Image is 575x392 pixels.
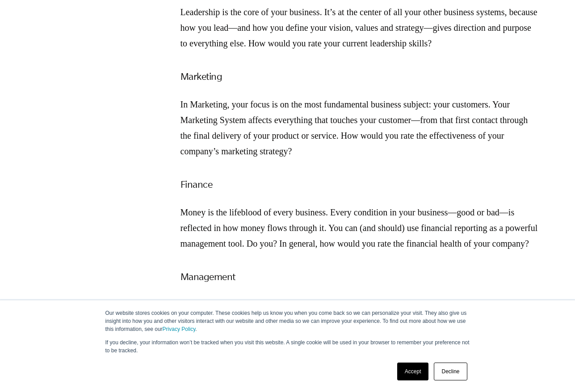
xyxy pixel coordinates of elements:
a: Accept [397,363,429,380]
p: If you decline, your information won’t be tracked when you visit this website. A single cookie wi... [105,338,470,355]
h3: Finance [180,177,538,191]
p: In Marketing, your focus is on the most fundamental business subject: your customers. Your Market... [180,97,538,159]
a: Decline [434,363,467,380]
a: Privacy Policy [163,326,196,332]
h3: Marketing [180,69,538,83]
p: Our website stores cookies on your computer. These cookies help us know you when you come back so... [105,309,470,333]
p: Leadership is the core of your business. It’s at the center of all your other business systems, b... [180,4,538,51]
h3: Management [180,269,538,284]
p: Management is the main tool for developing both your people and your systems, and it's subsequent... [180,297,538,344]
p: Money is the lifeblood of every business. Every condition in your business—good or bad—is reflect... [180,205,538,252]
